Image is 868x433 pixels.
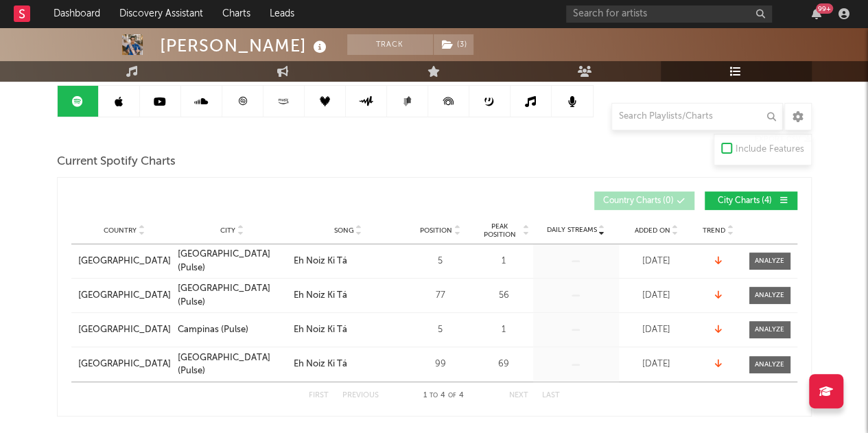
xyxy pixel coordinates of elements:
span: ( 3 ) [433,34,474,55]
div: Eh Noiz Ki Tá [294,255,347,268]
span: Trend [703,226,725,235]
div: Eh Noiz Ki Tá [294,323,347,337]
span: Peak Position [478,222,521,239]
a: Eh Noiz Ki Tá [294,289,403,303]
div: 99 [410,358,471,371]
span: City [220,226,235,235]
button: (3) [434,34,473,55]
button: Country Charts(0) [594,191,694,210]
a: [GEOGRAPHIC_DATA] (Pulse) [178,248,287,274]
input: Search Playlists/Charts [611,103,783,130]
a: Eh Noiz Ki Tá [294,323,403,337]
span: of [448,393,456,399]
div: 56 [478,289,530,303]
a: Eh Noiz Ki Tá [294,255,403,268]
div: [DATE] [622,255,691,268]
div: Campinas (Pulse) [178,323,248,337]
div: 5 [410,323,471,337]
div: 1 [478,323,530,337]
button: Previous [342,392,379,399]
a: [GEOGRAPHIC_DATA] [78,358,171,371]
button: City Charts(4) [705,191,797,210]
div: 1 4 4 [406,388,482,404]
span: Country [104,226,137,235]
div: Eh Noiz Ki Tá [294,358,347,371]
div: [DATE] [622,323,691,337]
button: 99+ [812,8,821,19]
a: [GEOGRAPHIC_DATA] (Pulse) [178,351,287,378]
span: City Charts ( 4 ) [714,197,777,205]
div: 1 [478,255,530,268]
a: Campinas (Pulse) [178,323,287,337]
div: [DATE] [622,358,691,371]
input: Search for artists [566,5,772,23]
button: First [309,392,329,399]
a: [GEOGRAPHIC_DATA] [78,289,171,303]
button: Last [542,392,560,399]
div: 77 [410,289,471,303]
div: 99 + [816,3,833,14]
span: to [430,393,438,399]
a: [GEOGRAPHIC_DATA] [78,323,171,337]
span: Country Charts ( 0 ) [603,197,674,205]
div: Include Features [736,141,804,158]
a: [GEOGRAPHIC_DATA] [78,255,171,268]
span: Added On [635,226,670,235]
div: Eh Noiz Ki Tá [294,289,347,303]
span: Song [334,226,354,235]
span: Current Spotify Charts [57,154,176,170]
a: [GEOGRAPHIC_DATA] (Pulse) [178,282,287,309]
div: [DATE] [622,289,691,303]
a: Eh Noiz Ki Tá [294,358,403,371]
button: Track [347,34,433,55]
div: 69 [478,358,530,371]
div: 5 [410,255,471,268]
div: [PERSON_NAME] [160,34,330,57]
span: Daily Streams [547,225,597,235]
button: Next [509,392,528,399]
span: Position [420,226,452,235]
